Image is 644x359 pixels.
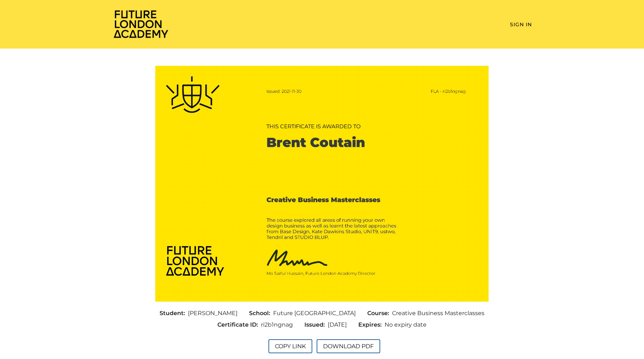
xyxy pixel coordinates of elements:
span: No expiry date [385,321,427,329]
span: Expires: [358,321,385,329]
span: [PERSON_NAME] [188,309,238,318]
span: Creative Business Masterclasses [392,309,484,318]
span: ri2b1ngnag [261,321,293,329]
span: Future [GEOGRAPHIC_DATA] [273,309,356,318]
span: [DATE] [328,321,347,329]
span: School: [249,309,273,318]
span: Course: [367,309,392,318]
span: Issued: [304,321,328,329]
button: Download PDF [317,339,380,353]
a: Sign In [510,21,532,28]
span: Certificate ID: [217,321,261,329]
button: Copy Link [268,339,312,353]
img: Home Page [112,9,170,38]
img: Certificate [155,66,489,301]
span: Student: [160,309,188,318]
